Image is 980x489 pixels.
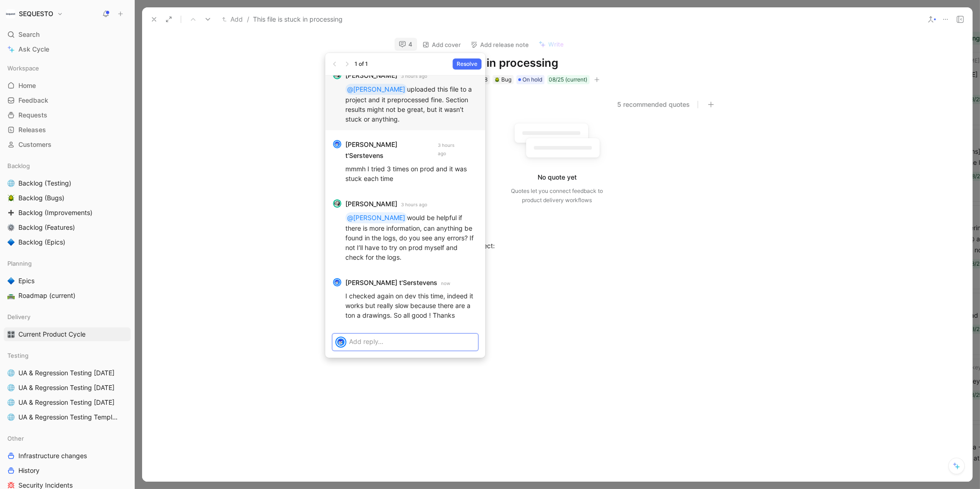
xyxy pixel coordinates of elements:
[345,212,478,262] p: would be helpful if there is more information, can anything be found in the logs, do you see any ...
[345,198,397,210] strong: [PERSON_NAME]
[453,58,481,70] button: Resolve
[345,291,478,320] p: I checked again on dev this time, indeed it works but really slow because there are a ton a drawi...
[457,59,477,69] span: Resolve
[441,279,450,287] small: now
[334,72,340,78] img: avatar
[345,84,478,124] p: uploaded this file to a project and it preprocessed fine. Section results might not be great, but...
[345,139,434,161] strong: [PERSON_NAME] t'Serstevens
[401,72,427,80] small: 3 hours ago
[347,84,405,95] div: @[PERSON_NAME]
[345,70,397,81] strong: [PERSON_NAME]
[355,59,368,69] div: 1 of 1
[334,200,340,207] img: avatar
[347,212,405,223] div: @[PERSON_NAME]
[401,200,427,209] small: 3 hours ago
[334,279,340,285] img: avatar
[438,141,463,157] small: 3 hours ago
[345,164,478,183] p: mmmh I tried 3 times on prod and it was stuck each time
[336,338,345,347] img: avatar
[334,141,340,147] img: avatar
[345,277,437,288] strong: [PERSON_NAME] t'Serstevens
